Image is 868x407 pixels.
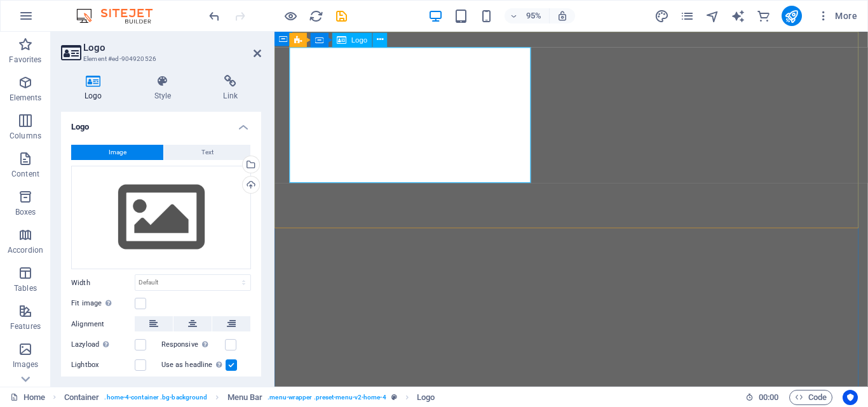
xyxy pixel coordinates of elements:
[227,390,263,405] span: Click to select. Double-click to edit
[207,9,222,23] i: Undo: Change logo type (Ctrl+Z)
[680,9,695,23] i: Pages (Ctrl+Alt+S)
[268,390,386,405] span: . menu-wrapper .preset-menu-v2-home-4
[308,8,323,23] button: reload
[71,337,135,352] label: Lazyload
[351,36,367,43] span: Logo
[654,9,669,23] i: Design (Ctrl+Alt+Y)
[768,392,770,402] span: :
[71,166,251,270] div: Select files from the file manager, stock photos, or upload file(s)
[731,8,746,23] button: text_generator
[161,357,226,373] label: Use as headline
[207,8,222,23] button: undo
[71,279,135,286] label: Width
[334,8,349,23] button: save
[164,145,250,160] button: Text
[83,53,236,65] h3: Element #ed-904920526
[161,337,225,352] label: Responsive
[104,390,207,405] span: . home-4-container .bg-background
[201,145,214,160] span: Text
[71,145,163,160] button: Image
[524,8,544,23] h6: 95%
[759,390,778,405] span: 00 00
[795,390,827,405] span: Code
[10,93,42,103] p: Elements
[109,145,126,160] span: Image
[705,8,721,23] button: navigator
[782,6,802,26] button: publish
[745,390,779,405] h6: Session time
[817,10,857,22] span: More
[73,8,168,23] img: Editor Logo
[200,75,261,102] h4: Link
[654,8,670,23] button: design
[64,390,435,405] nav: breadcrumb
[784,9,799,23] i: Publish
[557,10,568,22] i: On resize automatically adjust zoom level to fit chosen device.
[843,390,858,405] button: Usercentrics
[8,245,43,255] p: Accordion
[756,9,771,23] i: Commerce
[705,9,720,23] i: Navigator
[71,296,135,311] label: Fit image
[61,112,261,135] h4: Logo
[9,55,41,65] p: Favorites
[10,131,41,141] p: Columns
[14,283,37,293] p: Tables
[731,9,745,23] i: AI Writer
[83,42,261,53] h2: Logo
[13,359,39,370] p: Images
[64,390,100,405] span: Click to select. Double-click to edit
[131,75,200,102] h4: Style
[505,8,550,23] button: 95%
[812,6,862,26] button: More
[391,394,397,401] i: This element is a customizable preset
[10,390,45,405] a: Click to cancel selection. Double-click to open Pages
[15,207,36,217] p: Boxes
[71,357,135,373] label: Lightbox
[61,75,131,102] h4: Logo
[10,321,41,331] p: Features
[334,9,349,23] i: Save (Ctrl+S)
[71,317,135,332] label: Alignment
[11,169,39,179] p: Content
[789,390,832,405] button: Code
[417,390,435,405] span: Click to select. Double-click to edit
[756,8,771,23] button: commerce
[680,8,695,23] button: pages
